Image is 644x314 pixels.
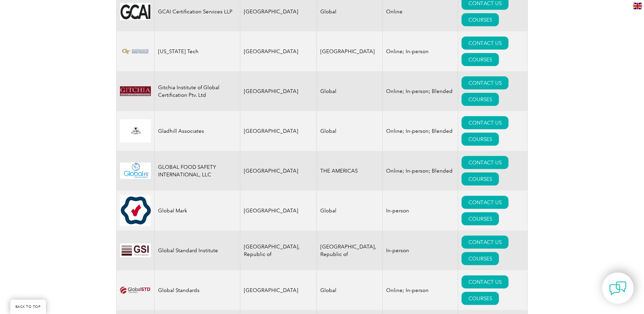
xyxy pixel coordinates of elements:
a: CONTACT US [462,276,509,289]
td: Global [317,191,382,231]
td: In-person [382,191,458,231]
td: [GEOGRAPHIC_DATA] [240,111,317,151]
td: Online; In-person; Blended [382,151,458,191]
td: Online; In-person; Blended [382,71,458,111]
td: [GEOGRAPHIC_DATA], Republic of [317,231,382,270]
a: COURSES [462,292,499,305]
img: eb2924ac-d9bc-ea11-a814-000d3a79823d-logo.jpg [120,195,151,226]
td: Global Standard Institute [155,231,240,270]
td: [GEOGRAPHIC_DATA] [240,71,317,111]
td: Online; In-person; Blended [382,111,458,151]
a: CONTACT US [462,37,509,50]
img: e72924ac-d9bc-ea11-a814-000d3a79823d-logo.png [120,47,151,56]
a: COURSES [462,13,499,26]
a: COURSES [462,133,499,146]
td: GLOBAL FOOD SAFETY INTERNATIONAL, LLC [155,151,240,191]
td: [GEOGRAPHIC_DATA], Republic of [240,231,317,270]
td: Global [317,71,382,111]
a: COURSES [462,212,499,225]
img: contact-chat.png [609,280,627,297]
a: COURSES [462,53,499,66]
a: COURSES [462,173,499,186]
a: COURSES [462,252,499,265]
img: 3a0d5207-7902-ed11-82e6-002248d3b1f1-logo.jpg [120,244,151,257]
a: CONTACT US [462,77,509,90]
img: 6c340fde-d376-eb11-a812-002248145cb7-logo.jpg [120,163,151,179]
img: 0025a846-35c2-eb11-bacc-0022481832e0-logo.jpg [120,119,151,143]
td: Global [317,270,382,310]
td: Global Mark [155,191,240,231]
a: CONTACT US [462,236,509,249]
a: CONTACT US [462,156,509,169]
img: 590b14fd-4650-f011-877b-00224891b167-logo.png [120,3,151,20]
td: [GEOGRAPHIC_DATA] [240,191,317,231]
a: CONTACT US [462,116,509,129]
a: CONTACT US [462,196,509,209]
td: Gladhill Associates [155,111,240,151]
td: In-person [382,231,458,270]
td: [GEOGRAPHIC_DATA] [240,32,317,71]
td: [GEOGRAPHIC_DATA] [317,32,382,71]
td: [US_STATE] Tech [155,32,240,71]
td: Global Standards [155,270,240,310]
img: ef2924ac-d9bc-ea11-a814-000d3a79823d-logo.png [120,287,151,293]
a: BACK TO TOP [10,300,46,314]
img: c8bed0e6-59d5-ee11-904c-002248931104-logo.png [120,86,151,96]
td: THE AMERICAS [317,151,382,191]
img: en [633,3,642,9]
td: [GEOGRAPHIC_DATA] [240,151,317,191]
td: Global [317,111,382,151]
a: COURSES [462,93,499,106]
td: Online; In-person [382,32,458,71]
td: Gitchia Institute of Global Certification Ptv. Ltd [155,71,240,111]
td: [GEOGRAPHIC_DATA] [240,270,317,310]
td: Online; In-person [382,270,458,310]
